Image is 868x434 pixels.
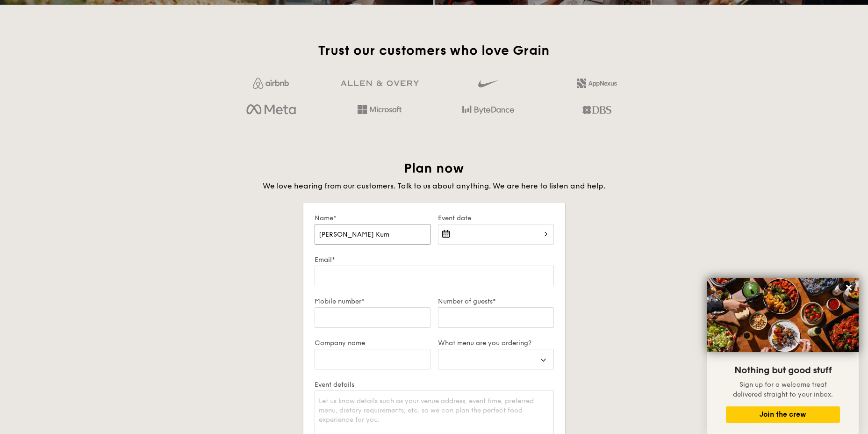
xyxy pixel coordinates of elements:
[726,406,840,423] button: Join the crew
[358,105,402,114] img: Hd4TfVa7bNwuIo1gAAAAASUVORK5CYII=
[462,102,514,118] img: bytedance.dc5c0c88.png
[734,365,832,376] span: Nothing but good stuff
[315,339,430,347] label: Company name
[221,42,647,59] h2: Trust our customers who love Grain
[253,78,289,89] img: Jf4Dw0UUCKFd4aYAAAAASUVORK5CYII=
[263,181,605,190] span: We love hearing from our customers. Talk to us about anything. We are here to listen and help.
[841,280,856,295] button: Close
[315,381,554,389] label: Event details
[315,256,554,264] label: Email*
[733,381,833,398] span: Sign up for a welcome treat delivered straight to your inbox.
[438,339,554,347] label: What menu are you ordering?
[315,297,430,305] label: Mobile number*
[404,160,464,176] span: Plan now
[341,80,419,87] img: GRg3jHAAAAABJRU5ErkJggg==
[707,278,859,352] img: DSC07876-Edit02-Large.jpeg
[438,297,554,305] label: Number of guests*
[315,214,430,222] label: Name*
[438,214,554,222] label: Event date
[246,102,295,118] img: meta.d311700b.png
[577,79,617,88] img: 2L6uqdT+6BmeAFDfWP11wfMG223fXktMZIL+i+lTG25h0NjUBKOYhdW2Kn6T+C0Q7bASH2i+1JIsIulPLIv5Ss6l0e291fRVW...
[478,76,498,92] img: gdlseuq06himwAAAABJRU5ErkJggg==
[582,102,611,118] img: dbs.a5bdd427.png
